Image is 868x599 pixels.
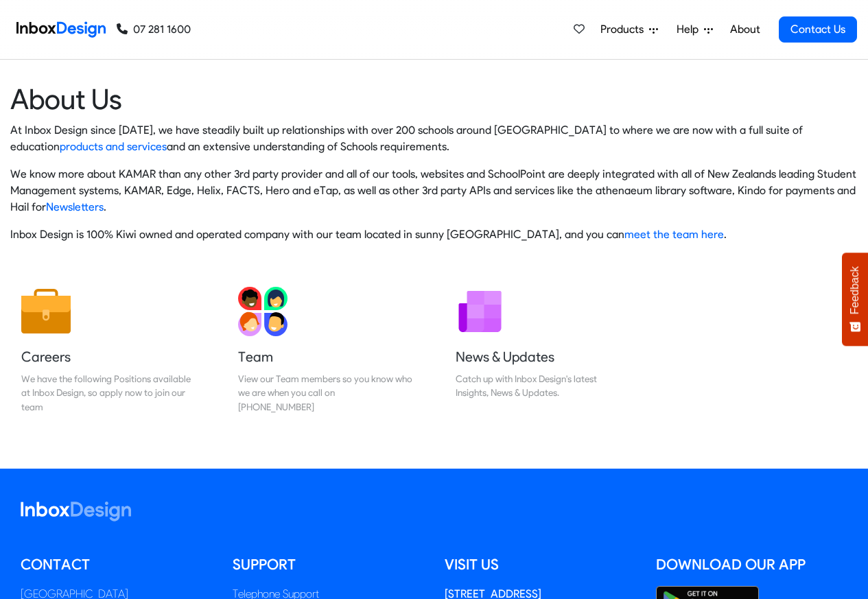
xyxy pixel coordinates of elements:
a: 07 281 1600 [117,21,191,38]
span: Products [600,21,649,38]
a: meet the team here [624,228,724,241]
a: Products [595,16,664,43]
h5: Visit us [445,554,636,575]
h5: Download our App [656,554,847,575]
heading: About Us [10,82,858,117]
a: About [726,16,764,43]
h5: News & Updates [456,347,630,366]
span: Feedback [849,266,861,314]
p: Inbox Design is 100% Kiwi owned and operated company with our team located in sunny [GEOGRAPHIC_D... [10,226,858,243]
img: 2022_01_12_icon_newsletter.svg [456,287,505,336]
p: We know more about KAMAR than any other 3rd party provider and all of our tools, websites and Sch... [10,166,858,215]
button: Feedback - Show survey [842,252,868,346]
img: logo_inboxdesign_white.svg [21,502,131,521]
div: View our Team members so you know who we are when you call on [PHONE_NUMBER] [238,372,412,414]
a: Help [671,16,718,43]
h5: Team [238,347,412,366]
a: Newsletters [46,200,104,213]
a: Contact Us [779,16,857,43]
a: products and services [60,140,167,153]
span: Help [677,21,704,38]
h5: Support [233,554,424,575]
img: 2022_01_13_icon_job.svg [21,287,71,336]
p: At Inbox Design since [DATE], we have steadily built up relationships with over 200 schools aroun... [10,122,858,155]
h5: Contact [21,554,212,575]
div: Catch up with Inbox Design's latest Insights, News & Updates. [456,372,630,400]
a: News & Updates Catch up with Inbox Design's latest Insights, News & Updates. [445,276,641,425]
a: Team View our Team members so you know who we are when you call on [PHONE_NUMBER] [227,276,423,425]
h5: Careers [21,347,196,366]
div: We have the following Positions available at Inbox Design, so apply now to join our team [21,372,196,414]
img: 2022_01_13_icon_team.svg [238,287,288,336]
a: Careers We have the following Positions available at Inbox Design, so apply now to join our team [10,276,207,425]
